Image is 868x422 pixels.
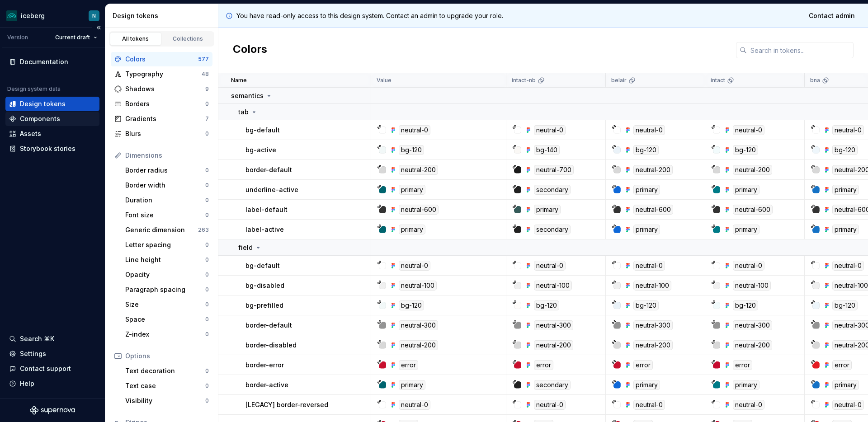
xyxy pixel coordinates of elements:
div: primary [399,225,425,234]
a: Blurs0 [111,127,212,141]
div: primary [832,185,859,195]
div: 0 [205,211,209,219]
div: neutral-0 [733,400,764,410]
div: primary [633,225,660,234]
div: Typography [125,70,202,79]
p: label-default [245,205,288,214]
input: Search in tokens... [747,42,854,58]
div: primary [832,380,859,390]
div: primary [733,380,759,390]
div: iceberg [21,11,45,20]
div: error [832,360,852,370]
p: intact-nb [512,77,536,84]
div: Colors [125,55,198,64]
div: neutral-200 [633,340,673,350]
svg: Supernova Logo [30,406,75,415]
div: Text decoration [125,366,205,375]
div: primary [733,185,759,195]
button: Help [5,376,99,391]
div: Letter spacing [125,240,205,249]
button: Search ⌘K [5,332,99,346]
div: secondary [534,225,571,234]
a: Visibility0 [122,394,212,408]
div: error [534,360,553,370]
div: neutral-0 [399,261,430,271]
div: Duration [125,196,205,205]
div: 0 [205,182,209,189]
a: Paragraph spacing0 [122,282,212,297]
div: neutral-0 [633,400,665,410]
img: 418c6d47-6da6-4103-8b13-b5999f8989a1.png [6,10,17,21]
button: Collapse sidebar [92,21,105,34]
p: border-error [245,361,284,370]
div: Components [20,114,60,123]
a: Font size0 [122,208,212,222]
div: secondary [534,185,571,195]
div: neutral-0 [399,125,430,135]
div: Line height [125,255,205,264]
div: bg-120 [832,300,858,310]
a: Design tokens [5,97,99,111]
div: Assets [20,129,41,138]
div: All tokens [113,35,158,42]
a: Text case0 [122,379,212,393]
a: Components [5,112,99,126]
p: Name [231,77,247,84]
div: bg-120 [534,300,559,310]
a: Settings [5,347,99,361]
div: Contact support [20,364,71,373]
div: error [733,360,752,370]
div: neutral-600 [399,205,439,215]
div: Opacity [125,270,205,279]
p: label-active [245,225,284,234]
div: neutral-700 [534,165,574,175]
div: 0 [205,130,209,137]
div: bg-120 [733,145,758,155]
div: primary [832,225,859,234]
div: secondary [534,380,571,390]
p: semantics [231,91,264,100]
div: Dimensions [125,151,209,160]
a: Typography48 [111,67,212,81]
div: neutral-300 [399,320,438,330]
div: error [399,360,418,370]
p: Value [377,77,392,84]
div: neutral-200 [399,165,438,175]
div: Collections [165,35,211,42]
div: neutral-100 [633,281,671,291]
p: bna [810,77,820,84]
div: 0 [205,241,209,249]
div: 0 [205,331,209,338]
p: border-disabled [245,341,297,350]
div: neutral-0 [534,400,566,410]
span: Contact admin [809,11,855,20]
div: neutral-300 [733,320,772,330]
div: Shadows [125,84,205,94]
div: 0 [205,167,209,174]
div: neutral-200 [733,165,772,175]
span: Current draft [55,34,90,41]
div: primary [534,205,561,215]
a: Documentation [5,55,99,69]
button: icebergN [2,6,103,25]
div: 0 [205,397,209,404]
p: bg-prefilled [245,301,283,310]
div: Search ⌘K [20,334,54,343]
div: Paragraph spacing [125,285,205,294]
div: primary [399,380,425,390]
div: bg-120 [733,300,758,310]
div: neutral-600 [733,205,773,215]
div: Visibility [125,396,205,405]
div: 0 [205,367,209,375]
div: Border width [125,181,205,190]
div: 7 [205,115,209,122]
div: N [92,12,96,19]
p: You have read-only access to this design system. Contact an admin to upgrade your role. [236,11,503,20]
div: neutral-300 [633,320,673,330]
button: Current draft [51,31,101,44]
button: Contact support [5,361,99,376]
a: Line height0 [122,253,212,267]
div: neutral-300 [534,320,573,330]
a: Borders0 [111,97,212,111]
